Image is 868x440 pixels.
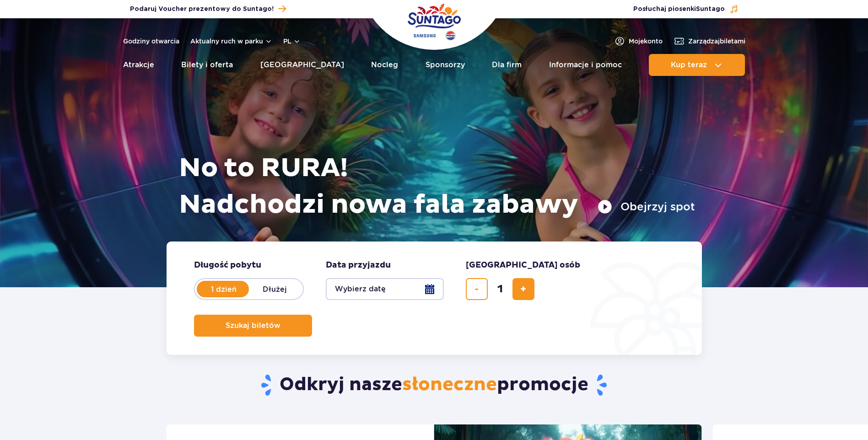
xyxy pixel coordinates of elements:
a: Nocleg [371,54,398,76]
a: Dla firm [492,54,522,76]
a: Sponsorzy [426,54,465,76]
a: Godziny otwarcia [123,37,179,46]
a: Bilety i oferta [181,54,233,76]
a: Mojekonto [614,36,663,47]
span: Szukaj biletów [226,322,280,330]
button: dodaj bilet [512,278,534,300]
a: Podaruj Voucher prezentowy do Suntago! [130,3,286,15]
span: słoneczne [402,373,497,396]
form: Planowanie wizyty w Park of Poland [167,241,702,355]
button: pl [283,37,301,46]
span: [GEOGRAPHIC_DATA] osób [466,260,580,271]
span: Data przyjazdu [326,260,391,271]
span: Moje konto [629,37,663,46]
a: [GEOGRAPHIC_DATA] [260,54,344,76]
button: Obejrzyj spot [598,199,695,214]
span: Posłuchaj piosenki [633,5,725,14]
label: Dłużej [249,279,301,299]
button: Szukaj biletów [194,315,312,337]
a: Zarządzajbiletami [674,36,745,47]
span: Zarządzaj biletami [688,37,745,46]
h2: Odkryj nasze promocje [166,373,702,397]
span: Suntago [696,6,725,12]
button: Kup teraz [649,54,745,76]
button: Posłuchaj piosenkiSuntago [633,5,739,14]
a: Atrakcje [123,54,154,76]
span: Podaruj Voucher prezentowy do Suntago! [130,5,274,14]
span: Długość pobytu [194,260,261,271]
label: 1 dzień [198,279,250,299]
a: Informacje i pomoc [549,54,622,76]
span: Kup teraz [671,61,707,69]
h1: No to RURA! Nadchodzi nowa fala zabawy [179,150,695,223]
input: liczba biletów [489,278,511,300]
button: usuń bilet [466,278,488,300]
button: Aktualny ruch w parku [190,38,272,45]
button: Wybierz datę [326,278,444,300]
